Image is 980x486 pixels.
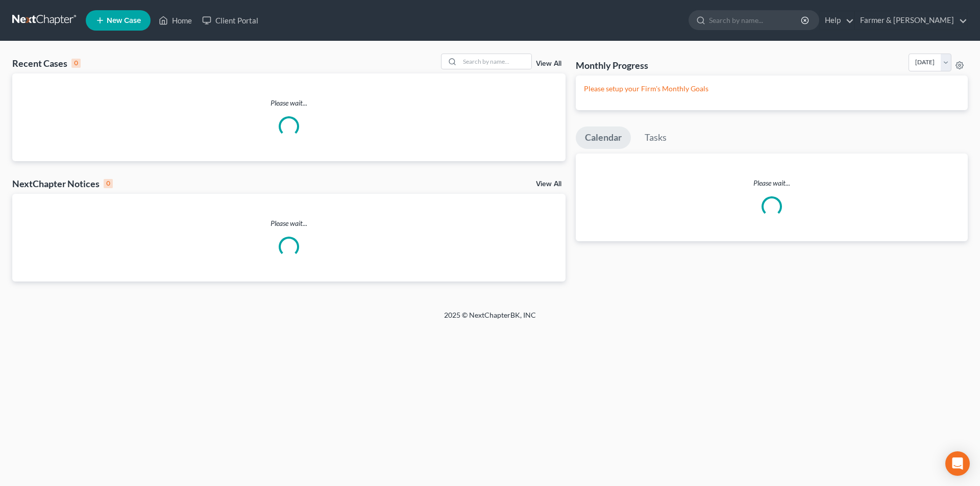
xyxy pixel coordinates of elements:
input: Search by name... [460,54,531,69]
div: NextChapter Notices [12,177,113,190]
div: Recent Cases [12,57,81,69]
a: Farmer & [PERSON_NAME] [855,11,967,30]
p: Please wait... [576,178,968,188]
span: New Case [107,17,141,24]
a: Tasks [635,126,676,149]
p: Please setup your Firm's Monthly Goals [584,84,960,94]
input: Search by name... [709,11,802,30]
a: View All [536,181,561,188]
div: 0 [71,59,81,68]
p: Please wait... [12,218,566,228]
h3: Monthly Progress [576,59,648,71]
div: 0 [104,179,113,188]
div: 2025 © NextChapterBK, INC [199,310,781,328]
a: View All [536,60,561,67]
div: Open Intercom Messenger [945,451,970,476]
a: Help [820,11,854,30]
a: Calendar [576,126,631,149]
p: Please wait... [12,98,566,108]
a: Client Portal [197,11,263,30]
a: Home [154,11,197,30]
